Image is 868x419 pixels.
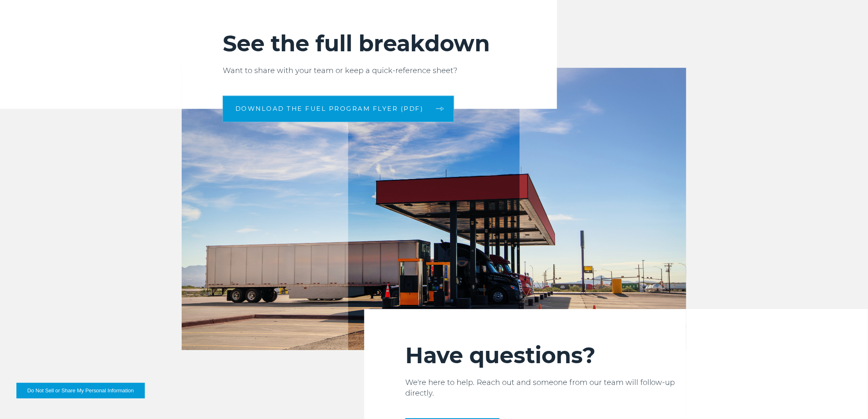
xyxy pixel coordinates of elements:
h2: See the full breakdown [223,30,524,57]
span: DOWNLOAD THE FUEL PROGRAM FLYER (PDF) [235,105,424,112]
a: DOWNLOAD THE FUEL PROGRAM FLYER (PDF) arrow arrow [223,96,454,122]
p: We're here to help. Reach out and someone from our team will follow-up directly. [405,377,686,398]
button: Do Not Sell or Share My Personal Information [16,383,145,398]
p: Want to share with your team or keep a quick-reference sheet? [223,65,524,76]
h2: Have questions? [405,342,686,369]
